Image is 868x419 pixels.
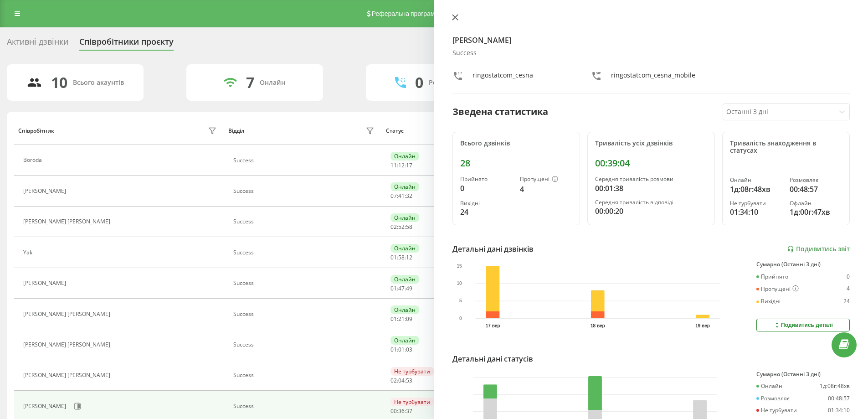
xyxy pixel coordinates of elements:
[756,274,788,280] div: Прийнято
[460,207,513,217] div: 24
[790,200,842,207] div: Офлайн
[390,162,412,169] div: : :
[23,311,113,317] div: [PERSON_NAME] [PERSON_NAME]
[452,35,850,46] h4: [PERSON_NAME]
[595,140,707,147] div: Тривалість усіх дзвінків
[233,188,377,194] div: Success
[390,285,412,292] div: : :
[390,377,397,384] span: 02
[730,140,842,155] div: Тривалість знаходження в статусах
[847,274,850,280] div: 0
[390,193,412,199] div: : :
[23,403,68,409] div: [PERSON_NAME]
[595,176,707,182] div: Середня тривалість розмови
[756,285,799,293] div: Пропущені
[228,128,244,134] div: Відділ
[756,407,797,414] div: Не турбувати
[390,367,434,376] div: Не турбувати
[820,383,850,389] div: 1д:08г:48хв
[390,408,412,414] div: : :
[460,183,513,194] div: 0
[828,395,850,402] div: 00:48:57
[390,223,397,231] span: 02
[591,323,605,328] text: 18 вер
[460,200,513,207] div: Вихідні
[260,79,285,87] div: Онлайн
[406,315,412,323] span: 09
[23,341,113,348] div: [PERSON_NAME] [PERSON_NAME]
[390,378,412,384] div: : :
[372,10,439,17] span: Реферальна програма
[23,280,68,286] div: [PERSON_NAME]
[611,71,695,84] div: ringostatcom_cesna_mobile
[828,407,850,414] div: 01:34:10
[756,319,850,331] button: Подивитись деталі
[233,403,377,409] div: Success
[390,315,397,323] span: 01
[485,323,500,328] text: 17 вер
[790,207,842,217] div: 1д:00г:47хв
[452,49,850,57] div: Success
[452,353,533,364] div: Детальні дані статусів
[429,79,473,87] div: Розмовляють
[390,192,397,200] span: 07
[233,372,377,378] div: Success
[843,298,850,305] div: 24
[390,346,397,353] span: 01
[406,346,412,353] span: 03
[398,192,405,200] span: 41
[390,285,397,292] span: 01
[51,74,67,91] div: 10
[398,377,405,384] span: 04
[390,336,419,345] div: Онлайн
[390,407,397,415] span: 00
[460,140,572,147] div: Всього дзвінків
[390,305,419,314] div: Онлайн
[233,311,377,317] div: Success
[452,243,534,254] div: Детальні дані дзвінків
[390,398,434,406] div: Не турбувати
[23,188,68,194] div: [PERSON_NAME]
[756,383,782,389] div: Онлайн
[406,253,412,261] span: 12
[390,316,412,322] div: : :
[730,184,782,195] div: 1д:08г:48хв
[406,377,412,384] span: 53
[756,261,850,268] div: Сумарно (Останні 3 дні)
[233,341,377,348] div: Success
[406,407,412,415] span: 37
[398,161,405,169] span: 12
[457,281,462,286] text: 10
[406,161,412,169] span: 17
[398,407,405,415] span: 36
[787,245,850,253] a: Подивитись звіт
[233,218,377,225] div: Success
[390,275,419,284] div: Онлайн
[406,192,412,200] span: 32
[398,253,405,261] span: 58
[390,152,419,160] div: Онлайн
[233,280,377,286] div: Success
[406,285,412,292] span: 49
[756,395,790,402] div: Розмовляє
[790,184,842,195] div: 00:48:57
[730,177,782,183] div: Онлайн
[246,74,254,91] div: 7
[460,176,513,182] div: Прийнято
[406,223,412,231] span: 58
[390,182,419,191] div: Онлайн
[23,218,113,225] div: [PERSON_NAME] [PERSON_NAME]
[473,71,533,84] div: ringostatcom_cesna
[595,158,707,169] div: 00:39:04
[390,244,419,253] div: Онлайн
[7,37,68,51] div: Активні дзвінки
[386,128,404,134] div: Статус
[756,298,781,305] div: Вихідні
[756,371,850,378] div: Сумарно (Останні 3 дні)
[459,298,462,303] text: 5
[520,176,572,183] div: Пропущені
[398,285,405,292] span: 47
[390,253,397,261] span: 01
[390,347,412,353] div: : :
[460,158,572,169] div: 28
